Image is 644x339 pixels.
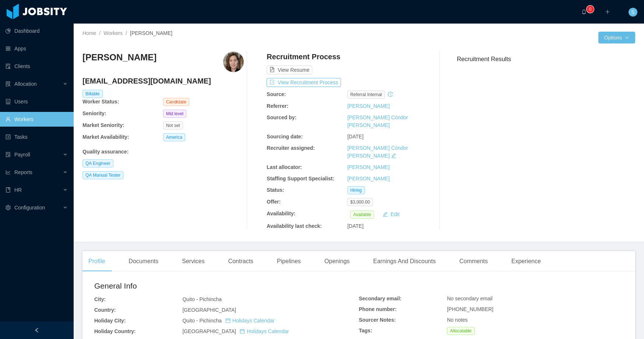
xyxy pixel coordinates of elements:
[347,114,408,128] a: [PERSON_NAME] Cóndor [PERSON_NAME]
[267,223,322,229] b: Availability last check:
[319,251,356,272] div: Openings
[103,30,123,36] a: Workers
[506,251,547,272] div: Experience
[447,327,475,335] span: Allocatable
[94,328,136,334] b: Holiday Country:
[453,251,493,272] div: Comments
[94,280,359,292] h2: General Info
[82,251,111,272] div: Profile
[6,170,11,175] i: icon: line-chart
[267,80,341,85] a: icon: exportView Recruitment Process
[388,92,393,97] i: icon: history
[367,251,442,272] div: Earnings And Discounts
[267,211,295,216] b: Availability:
[447,296,493,301] span: No secondary email
[347,186,365,194] span: Hiring
[99,30,101,36] span: /
[176,251,210,272] div: Services
[182,318,274,324] span: Quito - Pichincha
[94,296,106,302] b: City:
[240,329,245,334] i: icon: calendar
[267,145,315,151] b: Recruiter assigned:
[14,81,37,87] span: Allocation
[163,110,186,118] span: Mid level
[82,122,124,128] b: Market Seniority:
[271,251,307,272] div: Pipelines
[359,328,372,333] b: Tags:
[182,328,289,334] span: [GEOGRAPHIC_DATA]
[82,149,129,155] b: Quality assurance :
[359,317,396,323] b: Sourcer Notes:
[6,187,11,193] i: icon: book
[82,110,106,116] b: Seniority:
[223,52,244,72] img: 3ef3bb2a-abc8-4902-bad7-a289f48c859a_68348c31e91fc-400w.png
[182,296,222,302] span: Quito - Pichincha
[82,134,129,140] b: Market Availability:
[14,152,30,158] span: Payroll
[14,169,32,175] span: Reports
[267,164,302,170] b: Last allocator:
[6,59,68,74] a: icon: auditClients
[130,30,172,36] span: [PERSON_NAME]
[391,153,396,158] i: icon: edit
[240,328,289,334] a: icon: calendarHolidays Calendar
[267,78,341,87] button: icon: exportView Recruitment Process
[163,133,185,141] span: America
[605,9,610,14] i: icon: plus
[347,176,390,181] a: [PERSON_NAME]
[447,306,493,312] span: [PHONE_NUMBER]
[94,307,116,313] b: Country:
[359,296,402,301] b: Secondary email:
[182,307,236,313] span: [GEOGRAPHIC_DATA]
[267,114,296,120] b: Sourced by:
[6,24,68,38] a: icon: pie-chartDashboard
[267,66,312,74] button: icon: file-textView Resume
[94,318,126,324] b: Holiday City:
[267,187,284,193] b: Status:
[347,134,363,140] span: [DATE]
[267,199,281,205] b: Offer:
[581,9,587,14] i: icon: bell
[82,99,119,105] b: Worker Status:
[163,121,183,130] span: Not set
[347,103,390,109] a: [PERSON_NAME]
[380,210,402,219] button: icon: editEdit
[6,130,68,144] a: icon: profileTasks
[6,152,11,157] i: icon: file-protect
[267,134,303,140] b: Sourcing date:
[267,67,312,73] a: icon: file-textView Resume
[222,251,259,272] div: Contracts
[6,205,11,210] i: icon: setting
[6,41,68,56] a: icon: appstoreApps
[82,171,123,179] span: QA Manual Tester
[457,54,635,64] h3: Recruitment Results
[347,198,373,206] span: $3,000.00
[6,81,11,86] i: icon: solution
[82,159,113,167] span: QA Engineer
[14,187,22,193] span: HR
[225,318,230,323] i: icon: calendar
[587,6,594,13] sup: 0
[163,98,189,106] span: Candidate
[347,145,408,159] a: [PERSON_NAME] Cóndor [PERSON_NAME]
[631,8,634,17] span: S
[267,91,286,97] b: Source:
[126,30,127,36] span: /
[447,317,468,323] span: No notes
[82,76,244,86] h4: [EMAIL_ADDRESS][DOMAIN_NAME]
[123,251,164,272] div: Documents
[225,318,274,324] a: icon: calendarHolidays Calendar
[82,52,156,63] h3: [PERSON_NAME]
[267,176,334,181] b: Staffing Support Specialist:
[347,223,363,229] span: [DATE]
[82,30,96,36] a: Home
[598,32,635,43] button: Optionsicon: down
[6,112,68,127] a: icon: userWorkers
[14,205,45,211] span: Configuration
[347,164,390,170] a: [PERSON_NAME]
[267,103,288,109] b: Referrer:
[6,94,68,109] a: icon: robotUsers
[347,91,385,99] span: Referral internal
[82,90,103,98] span: Billable
[359,306,397,312] b: Phone number:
